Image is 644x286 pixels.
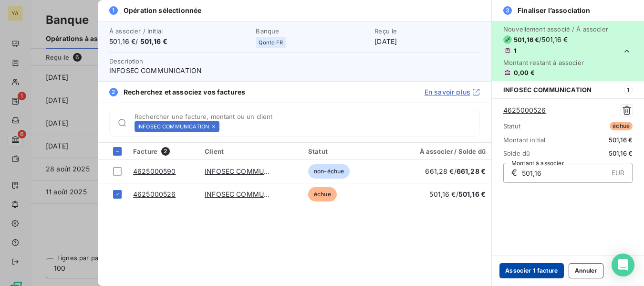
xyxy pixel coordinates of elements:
[133,190,176,198] a: 4625000526
[109,6,118,15] span: 1
[514,47,517,54] span: 1
[133,147,193,156] div: Facture
[569,263,603,278] button: Annuler
[205,148,297,155] div: Client
[503,149,530,157] span: Solde dû
[124,87,245,97] span: Recherchez et associez vos factures
[308,148,377,155] div: Statut
[425,87,480,97] a: En savoir plus
[308,187,337,201] span: échue
[503,6,512,15] span: 3
[458,190,486,198] span: 501,16 €
[610,122,633,130] span: échue
[514,69,535,76] span: 0,00 €
[499,263,564,278] button: Associer 1 facture
[109,66,480,75] span: INFOSEC COMMUNICATION
[223,122,479,131] input: placeholder
[161,147,170,156] span: 2
[133,167,176,175] a: 4625000590
[259,40,283,45] span: Qonto FR
[539,35,568,44] span: / 501,16 €
[624,85,633,94] span: 1
[374,27,480,35] span: Reçu le
[503,86,592,94] span: INFOSEC COMMUNICATION
[503,122,520,130] span: Statut
[612,254,634,276] div: Open Intercom Messenger
[109,57,144,65] span: Description
[457,167,486,175] span: 661,28 €
[256,27,369,35] span: Banque
[374,27,480,46] div: [DATE]
[514,36,539,43] span: 501,16 €
[205,167,297,175] a: INFOSEC COMMUNICATION
[429,190,486,198] span: 501,16 € /
[518,6,590,15] span: Finaliser l’association
[137,124,209,129] span: INFOSEC COMMUNICATION
[425,167,486,175] span: 661,28 € /
[609,149,633,157] span: 501,16 €
[503,106,546,115] a: 4625000526
[109,27,250,35] span: À associer / Initial
[140,37,167,45] span: 501,16 €
[109,37,250,46] span: 501,16 € /
[388,148,486,155] div: À associer / Solde dû
[124,6,201,15] span: Opération sélectionnée
[109,88,118,96] span: 2
[503,25,608,33] span: Nouvellement associé / À associer
[308,164,350,179] span: non-échue
[503,59,608,66] span: Montant restant à associer
[503,136,545,144] span: Montant initial
[609,136,633,144] span: 501,16 €
[205,190,297,198] a: INFOSEC COMMUNICATION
